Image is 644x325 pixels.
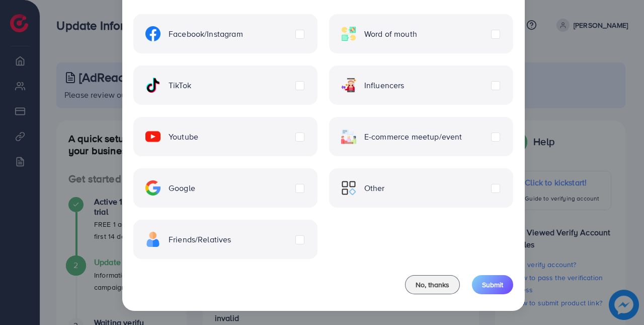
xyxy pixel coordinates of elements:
[364,182,385,194] span: Other
[145,26,160,41] img: ic-facebook.134605ef.svg
[405,275,460,294] button: No, thanks
[364,80,405,91] span: Influencers
[341,26,356,41] img: ic-word-of-mouth.a439123d.svg
[145,129,160,144] img: ic-youtube.715a0ca2.svg
[472,275,513,294] button: Submit
[364,28,417,40] span: Word of mouth
[169,131,198,143] span: Youtube
[169,182,195,194] span: Google
[169,80,191,91] span: TikTok
[341,129,356,144] img: ic-ecommerce.d1fa3848.svg
[145,78,160,93] img: ic-tiktok.4b20a09a.svg
[341,180,356,196] img: ic-other.99c3e012.svg
[341,78,356,93] img: ic-influencers.a620ad43.svg
[482,280,503,290] span: Submit
[169,234,231,245] span: Friends/Relatives
[169,28,243,40] span: Facebook/Instagram
[145,180,160,196] img: ic-google.5bdd9b68.svg
[364,131,462,143] span: E-commerce meetup/event
[416,280,449,290] span: No, thanks
[145,232,160,247] img: ic-freind.8e9a9d08.svg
